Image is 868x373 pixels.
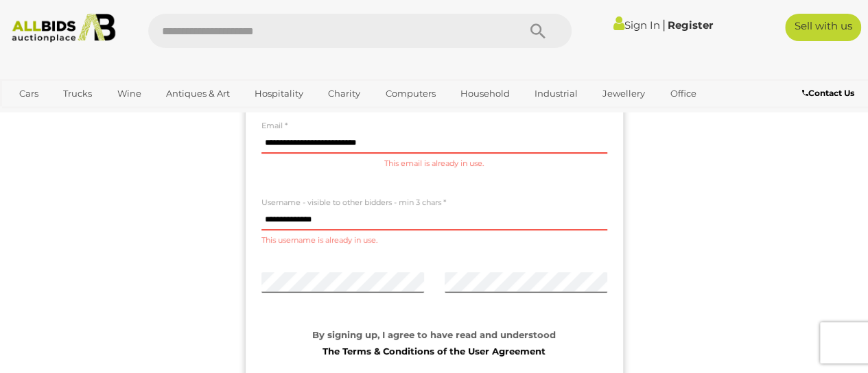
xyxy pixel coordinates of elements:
[785,14,861,41] a: Sell with us
[802,88,854,98] b: Contact Us
[108,82,150,105] a: Wine
[10,82,47,105] a: Cars
[526,82,587,105] a: Industrial
[503,14,572,48] button: Search
[157,82,239,105] a: Antiques & Art
[312,329,556,356] strong: By signing up, I agree to have read and understood
[451,82,519,105] a: Household
[661,82,705,105] a: Office
[261,234,377,248] small: This username is already in use.
[6,14,121,43] img: Allbids.com.au
[613,19,660,32] a: Sign In
[594,82,654,105] a: Jewellery
[10,105,56,128] a: Sports
[668,19,713,32] a: Register
[63,105,178,128] a: [GEOGRAPHIC_DATA]
[802,86,858,101] a: Contact Us
[319,82,369,105] a: Charity
[322,346,546,357] a: The Terms & Conditions of the User Agreement
[662,17,666,32] span: |
[54,82,101,105] a: Trucks
[376,82,444,105] a: Computers
[261,157,607,171] small: This email is already in use.
[246,82,312,105] a: Hospitality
